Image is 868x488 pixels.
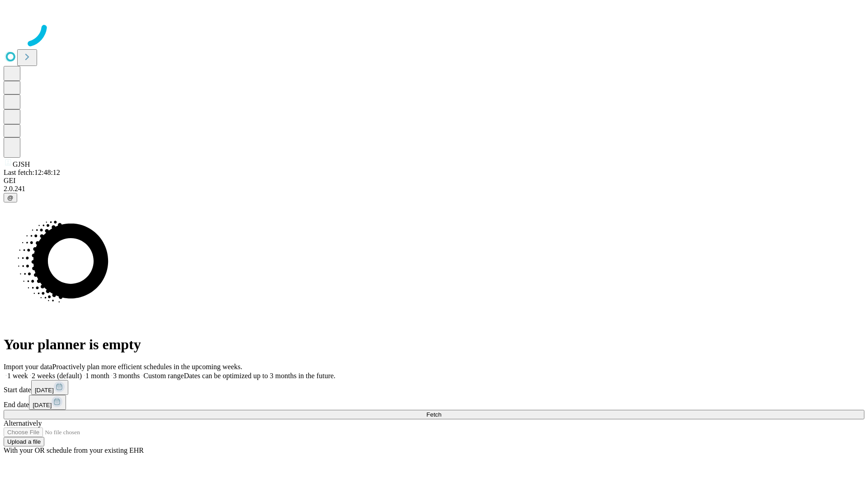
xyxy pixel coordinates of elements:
[32,372,82,380] span: 2 weeks (default)
[143,372,184,380] span: Custom range
[7,194,14,201] span: @
[4,395,864,410] div: End date
[4,410,864,419] button: Fetch
[113,372,140,380] span: 3 months
[4,169,60,176] span: Last fetch: 12:48:12
[4,380,864,395] div: Start date
[7,372,28,380] span: 1 week
[35,387,54,394] span: [DATE]
[33,402,52,408] span: [DATE]
[31,380,68,395] button: [DATE]
[184,372,335,380] span: Dates can be optimized up to 3 months in the future.
[4,336,864,353] h1: Your planner is empty
[85,372,109,380] span: 1 month
[4,177,864,185] div: GEI
[52,363,242,371] span: Proactively plan more efficient schedules in the upcoming weeks.
[4,437,44,446] button: Upload a file
[4,446,144,454] span: With your OR schedule from your existing EHR
[4,419,42,427] span: Alternatively
[426,411,441,418] span: Fetch
[4,185,864,193] div: 2.0.241
[13,160,30,168] span: GJSH
[29,395,66,410] button: [DATE]
[4,193,17,202] button: @
[4,363,52,371] span: Import your data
